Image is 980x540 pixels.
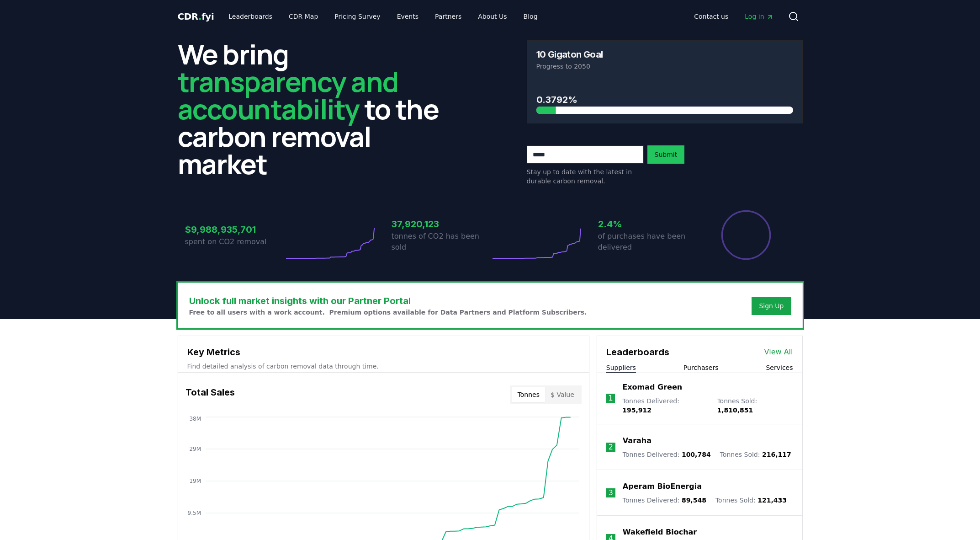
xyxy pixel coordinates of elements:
[545,387,580,402] button: $ Value
[715,496,787,505] p: Tonnes Sold :
[536,50,603,59] h3: 10 Gigaton Goal
[623,527,697,538] a: Wakefield Biochar
[189,294,587,308] h3: Unlock full market insights with our Partner Portal
[178,40,454,177] h2: We bring to the carbon removal market
[512,387,545,402] button: Tonnes
[623,496,706,505] p: Tonnes Delivered :
[536,62,793,71] p: Progress to 2050
[752,297,791,315] button: Sign Up
[682,451,711,458] span: 100,784
[178,11,214,22] span: CDR fyi
[687,8,736,25] a: Contact us
[647,145,685,164] button: Submit
[189,478,201,484] tspan: 19M
[536,93,793,107] h3: 0.3792%
[390,8,426,25] a: Events
[281,8,325,25] a: CDR Map
[392,231,490,253] p: tonnes of CO2 has been sold
[185,223,284,236] h3: $9,988,935,701
[745,12,773,21] span: Log in
[720,209,772,261] div: Percentage of sales delivered
[471,8,514,25] a: About Us
[606,363,636,372] button: Suppliers
[327,8,387,25] a: Pricing Survey
[759,301,784,310] a: Sign Up
[185,385,235,404] h3: Total Sales
[527,167,644,186] p: Stay up to date with the latest in durable carbon removal.
[187,510,201,516] tspan: 9.5M
[198,11,201,22] span: .
[623,450,711,459] p: Tonnes Delivered :
[737,8,780,25] a: Log in
[428,8,469,25] a: Partners
[683,363,719,372] button: Purchasers
[720,450,791,459] p: Tonnes Sold :
[221,8,545,25] nav: Main
[221,8,280,25] a: Leaderboards
[187,362,580,371] p: Find detailed analysis of carbon removal data through time.
[717,406,753,414] span: 1,810,851
[516,8,545,25] a: Blog
[762,451,791,458] span: 216,117
[717,396,793,415] p: Tonnes Sold :
[606,345,669,359] h3: Leaderboards
[758,497,787,504] span: 121,433
[178,63,398,128] span: transparency and accountability
[622,396,708,415] p: Tonnes Delivered :
[608,393,613,404] p: 1
[598,231,697,253] p: of purchases have been delivered
[185,236,284,247] p: spent on CO2 removal
[609,442,613,453] p: 2
[187,345,580,359] h3: Key Metrics
[622,382,682,393] a: Exomad Green
[622,406,652,414] span: 195,912
[178,10,214,23] a: CDR.fyi
[682,497,706,504] span: 89,548
[623,435,652,446] a: Varaha
[764,347,793,358] a: View All
[392,217,490,231] h3: 37,920,123
[189,416,201,422] tspan: 38M
[598,217,697,231] h3: 2.4%
[623,481,702,492] a: Aperam BioEnergia
[687,8,780,25] nav: Main
[766,363,793,372] button: Services
[189,446,201,452] tspan: 29M
[609,487,613,498] p: 3
[189,308,587,317] p: Free to all users with a work account. Premium options available for Data Partners and Platform S...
